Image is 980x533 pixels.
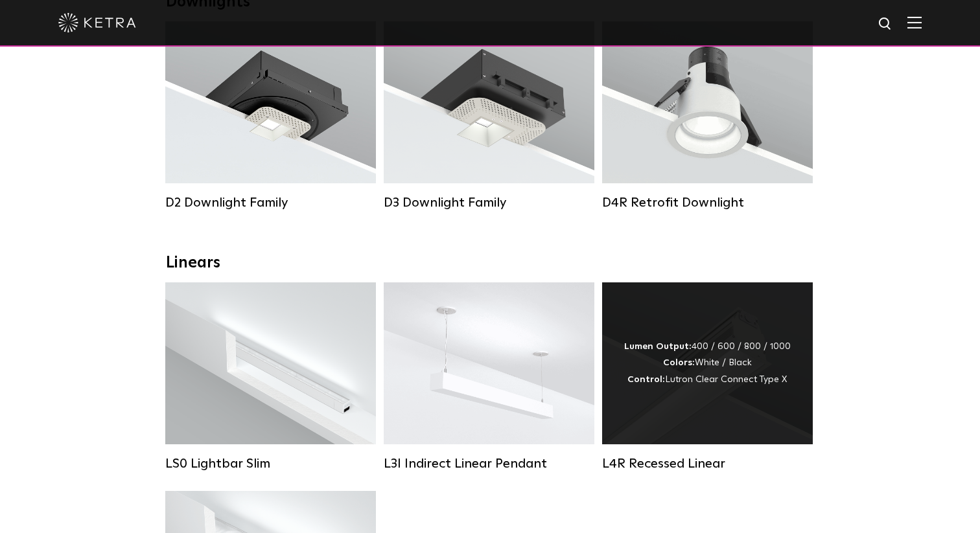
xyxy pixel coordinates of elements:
a: LS0 Lightbar Slim Lumen Output:200 / 350Colors:White / BlackControl:X96 Controller [165,282,376,471]
div: D3 Downlight Family [384,195,594,210]
a: L4R Recessed Linear Lumen Output:400 / 600 / 800 / 1000Colors:White / BlackControl:Lutron Clear C... [602,282,813,471]
strong: Lumen Output: [624,342,692,351]
strong: Colors: [663,358,695,367]
a: D3 Downlight Family Lumen Output:700 / 900 / 1100Colors:White / Black / Silver / Bronze / Paintab... [384,21,594,210]
div: 400 / 600 / 800 / 1000 White / Black Lutron Clear Connect Type X [624,339,791,388]
strong: Control: [627,375,665,384]
div: LS0 Lightbar Slim [165,456,376,471]
div: L4R Recessed Linear [602,456,813,471]
a: L3I Indirect Linear Pendant Lumen Output:400 / 600 / 800 / 1000Housing Colors:White / BlackContro... [384,282,594,471]
img: Hamburger%20Nav.svg [907,16,922,28]
img: search icon [878,16,894,32]
div: L3I Indirect Linear Pendant [384,456,594,471]
a: D2 Downlight Family Lumen Output:1200Colors:White / Black / Gloss Black / Silver / Bronze / Silve... [165,21,376,210]
div: D4R Retrofit Downlight [602,195,813,210]
div: Linears [166,254,814,273]
a: D4R Retrofit Downlight Lumen Output:800Colors:White / BlackBeam Angles:15° / 25° / 40° / 60°Watta... [602,21,813,210]
div: D2 Downlight Family [165,195,376,210]
img: ketra-logo-2019-white [58,13,136,32]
